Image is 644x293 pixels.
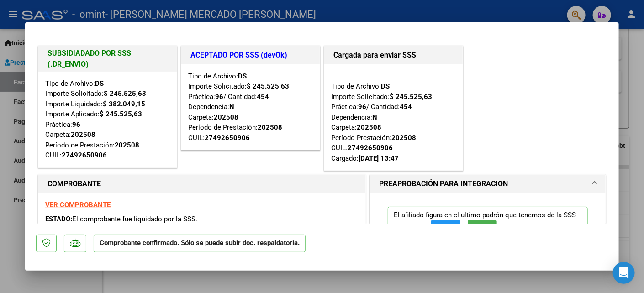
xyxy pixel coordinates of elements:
strong: 96 [358,103,366,111]
h1: PREAPROBACIÓN PARA INTEGRACION [379,178,508,189]
p: Comprobante confirmado. Sólo se puede subir doc. respaldatoria. [94,235,306,252]
strong: 454 [400,103,412,111]
span: ESTADO: [45,215,72,223]
h1: Cargada para enviar SSS [333,50,454,61]
strong: DS [381,82,390,90]
button: FTP [431,220,460,237]
strong: $ 245.525,63 [247,82,289,90]
strong: DS [95,79,104,88]
strong: $ 245.525,63 [390,93,432,101]
div: 27492650906 [348,143,393,153]
button: SSS [468,220,497,237]
strong: 202508 [115,141,139,149]
strong: 96 [215,93,223,101]
h1: ACEPTADO POR SSS (devOk) [190,50,311,61]
strong: 202508 [214,113,238,121]
strong: 202508 [357,123,381,131]
strong: 202508 [391,134,416,142]
strong: DS [238,72,247,80]
strong: N [372,113,377,121]
h1: SUBSIDIADADO POR SSS (.DR_ENVIO) [48,48,168,70]
span: El comprobante fue liquidado por la SSS. [72,215,197,223]
strong: 202508 [258,123,282,131]
div: Tipo de Archivo: Importe Solicitado: Práctica: / Cantidad: Dependencia: Carpeta: Período Prestaci... [331,71,456,164]
strong: 454 [257,93,269,101]
p: El afiliado figura en el ultimo padrón que tenemos de la SSS de [388,207,588,241]
div: Tipo de Archivo: Importe Solicitado: Importe Liquidado: Importe Aplicado: Práctica: Carpeta: Perí... [45,78,170,161]
strong: N [229,103,234,111]
div: 27492650906 [62,150,107,161]
mat-expansion-panel-header: PREAPROBACIÓN PARA INTEGRACION [370,175,606,193]
a: VER COMPROBANTE [45,201,111,209]
div: Open Intercom Messenger [613,262,635,284]
strong: $ 382.049,15 [103,100,145,108]
strong: COMPROBANTE [48,179,101,188]
strong: [DATE] 13:47 [359,154,399,162]
strong: 202508 [71,131,95,139]
strong: $ 245.525,63 [104,89,146,98]
div: 27492650906 [205,133,250,143]
strong: 96 [72,120,80,129]
div: Tipo de Archivo: Importe Solicitado: Práctica: / Cantidad: Dependencia: Carpeta: Período de Prest... [188,71,313,143]
strong: $ 245.525,63 [100,110,142,118]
